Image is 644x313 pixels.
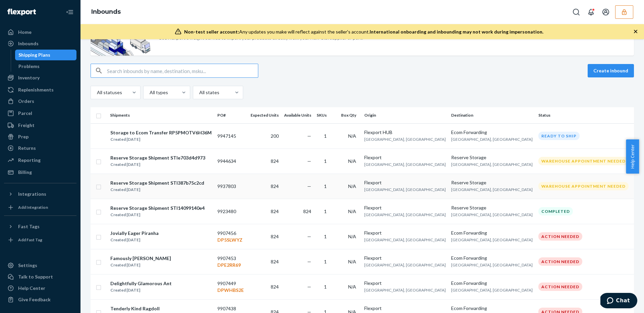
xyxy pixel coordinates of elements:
[271,234,279,239] span: 824
[107,64,258,77] input: Search inbounds by name, destination, msku...
[364,212,446,217] span: [GEOGRAPHIC_DATA], [GEOGRAPHIC_DATA]
[4,235,76,245] a: Add Fast Tag
[18,204,48,210] div: Add Integration
[364,179,446,186] div: Flexport
[18,40,39,47] div: Inbounds
[600,293,637,310] iframe: Opens a widget where you can chat to one of our agents
[364,187,446,192] span: [GEOGRAPHIC_DATA], [GEOGRAPHIC_DATA]
[18,133,29,140] div: Prep
[18,191,46,197] div: Integrations
[364,255,446,261] div: Flexport
[18,86,54,93] div: Replenishments
[584,5,598,19] button: Open notifications
[451,305,533,312] div: Ecom Forwarding
[215,249,248,274] td: 9907453
[18,237,42,243] div: Add Fast Tag
[110,136,212,143] div: Created [DATE]
[364,162,446,167] span: [GEOGRAPHIC_DATA], [GEOGRAPHIC_DATA]
[4,38,76,49] a: Inbounds
[271,158,279,164] span: 824
[4,283,76,294] a: Help Center
[451,237,533,242] span: [GEOGRAPHIC_DATA], [GEOGRAPHIC_DATA]
[184,29,239,35] span: Non-test seller account:
[324,183,327,189] span: 1
[324,208,327,214] span: 1
[18,122,35,129] div: Freight
[4,72,76,83] a: Inventory
[451,288,533,293] span: [GEOGRAPHIC_DATA], [GEOGRAPHIC_DATA]
[215,274,248,299] td: 9907449
[217,287,245,294] p: DPWHBS2E
[217,262,245,268] p: DPE2RR69
[215,224,248,249] td: 9907456
[4,167,76,178] a: Billing
[199,89,199,96] input: All states
[364,129,446,136] div: Flexport HUB
[110,129,212,136] div: Storage to Ecom Transfer RP5PMOTV6H36M
[4,221,76,232] button: Fast Tags
[15,50,77,60] a: Shipping Plans
[364,237,446,242] span: [GEOGRAPHIC_DATA], [GEOGRAPHIC_DATA]
[324,259,327,264] span: 1
[348,133,356,139] span: N/A
[451,154,533,161] div: Reserve Storage
[364,288,446,293] span: [GEOGRAPHIC_DATA], [GEOGRAPHIC_DATA]
[348,183,356,189] span: N/A
[63,5,76,19] button: Close Navigation
[588,64,634,77] button: Create inbound
[271,284,279,290] span: 824
[215,123,248,148] td: 9947145
[18,74,40,81] div: Inventory
[96,89,97,96] input: All statuses
[110,255,171,262] div: Famously [PERSON_NAME]
[324,158,327,164] span: 1
[348,208,356,214] span: N/A
[271,183,279,189] span: 824
[4,96,76,107] a: Orders
[149,89,150,96] input: All types
[307,133,311,139] span: —
[348,158,356,164] span: N/A
[370,29,543,35] span: International onboarding and inbounding may not work during impersonation.
[4,294,76,305] button: Give Feedback
[4,189,76,199] button: Integrations
[451,129,533,136] div: Ecom Forwarding
[348,234,356,239] span: N/A
[364,230,446,236] div: Flexport
[4,84,76,95] a: Replenishments
[110,180,204,186] div: Reserve Storage Shipment STI387b75c2cd
[110,280,172,287] div: Delightfully Glamorous Ant
[451,255,533,261] div: Ecom Forwarding
[303,208,311,214] span: 824
[110,237,159,243] div: Created [DATE]
[15,61,77,72] a: Problems
[626,139,639,174] span: Help Center
[18,52,50,58] div: Shipping Plans
[307,183,311,189] span: —
[324,284,327,290] span: 1
[538,257,582,266] div: Action Needed
[451,187,533,192] span: [GEOGRAPHIC_DATA], [GEOGRAPHIC_DATA]
[215,148,248,174] td: 9944634
[18,296,51,303] div: Give Feedback
[448,107,535,123] th: Destination
[18,110,32,117] div: Parcel
[4,120,76,131] a: Freight
[18,63,40,70] div: Problems
[364,305,446,312] div: Flexport
[364,204,446,211] div: Flexport
[86,2,126,22] ol: breadcrumbs
[18,169,32,176] div: Billing
[18,157,41,164] div: Reporting
[364,262,446,267] span: [GEOGRAPHIC_DATA], [GEOGRAPHIC_DATA]
[451,280,533,287] div: Ecom Forwarding
[451,230,533,236] div: Ecom Forwarding
[110,262,171,268] div: Created [DATE]
[348,259,356,264] span: N/A
[110,230,159,237] div: Jovially Eager Piranha
[314,107,332,123] th: SKUs
[451,162,533,167] span: [GEOGRAPHIC_DATA], [GEOGRAPHIC_DATA]
[18,285,45,292] div: Help Center
[451,262,533,267] span: [GEOGRAPHIC_DATA], [GEOGRAPHIC_DATA]
[281,107,314,123] th: Available Units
